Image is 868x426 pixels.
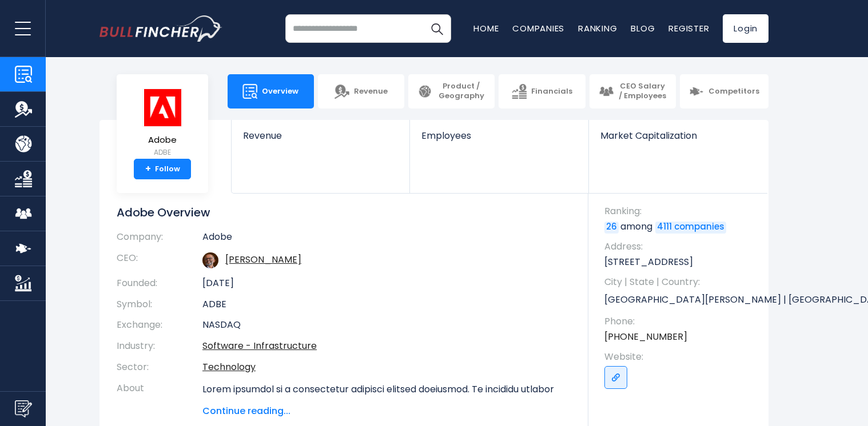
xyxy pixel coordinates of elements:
[604,276,757,288] span: City | State | Country:
[604,291,757,308] p: [GEOGRAPHIC_DATA][PERSON_NAME] | [GEOGRAPHIC_DATA] | US
[117,231,202,248] th: Company:
[668,22,709,34] a: Register
[202,404,571,418] span: Continue reading...
[117,273,202,294] th: Founded:
[604,205,757,218] span: Ranking:
[680,74,769,108] a: Competitors
[604,240,757,253] span: Address:
[117,357,202,378] th: Sector:
[202,339,317,352] a: Software - Infrastructure
[437,82,485,101] span: Product / Geography
[117,336,202,357] th: Industry:
[99,15,222,42] img: bullfincher logo
[604,256,757,268] p: [STREET_ADDRESS]
[473,22,499,34] a: Home
[202,231,571,248] td: Adobe
[145,164,151,174] strong: +
[202,294,571,315] td: ADBE
[225,253,301,266] a: ceo
[202,252,218,268] img: shantanu-narayen.jpg
[604,220,757,233] p: among
[117,294,202,315] th: Symbol:
[590,74,676,108] a: CEO Salary / Employees
[142,147,182,158] small: ADBE
[354,87,388,97] span: Revenue
[531,87,572,97] span: Financials
[631,22,655,34] a: Blog
[604,331,687,343] a: [PHONE_NUMBER]
[578,22,617,34] a: Ranking
[604,222,619,233] a: 26
[142,135,182,145] span: Adobe
[117,315,202,336] th: Exchange:
[408,74,495,108] a: Product / Geography
[142,88,183,159] a: Adobe ADBE
[423,14,451,43] button: Search
[410,120,588,160] a: Employees
[117,248,202,273] th: CEO:
[421,130,576,141] span: Employees
[512,22,564,34] a: Companies
[232,120,409,160] a: Revenue
[117,205,571,220] h1: Adobe Overview
[499,74,585,108] a: Financials
[134,159,191,179] a: +Follow
[202,273,571,294] td: [DATE]
[604,315,757,328] span: Phone:
[708,87,759,97] span: Competitors
[243,130,398,141] span: Revenue
[99,15,222,42] a: Go to homepage
[618,82,667,101] span: CEO Salary / Employees
[589,120,767,160] a: Market Capitalization
[604,351,757,363] span: Website:
[723,14,769,43] a: Login
[655,222,726,233] a: 4111 companies
[117,378,202,418] th: About
[202,315,571,336] td: NASDAQ
[228,74,314,108] a: Overview
[318,74,404,108] a: Revenue
[600,130,756,141] span: Market Capitalization
[604,366,627,389] a: Go to link
[202,360,256,373] a: Technology
[262,87,298,97] span: Overview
